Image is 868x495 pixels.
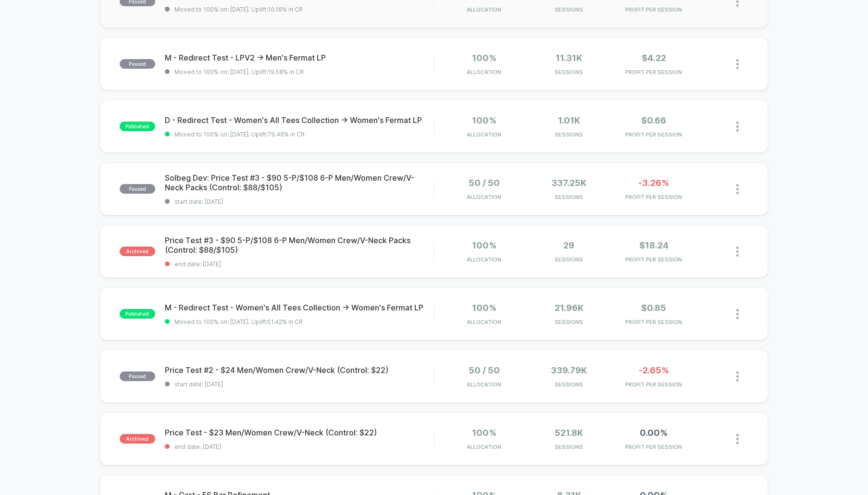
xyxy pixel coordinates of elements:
span: paused [120,184,155,194]
span: Allocation [467,6,501,13]
span: Sessions [529,381,609,388]
span: 100% [472,240,496,250]
span: start date: [DATE] [165,198,434,205]
span: 0.00% [640,428,668,438]
span: Allocation [467,194,501,200]
span: paused [120,59,155,69]
span: Price Test #3 - $90 5-P/$108 6-P Men/Women Crew/V-Neck Packs (Control: $88/$105) [165,235,434,255]
span: PROFIT PER SESSION [614,131,694,138]
span: published [120,122,155,131]
span: 21.96k [555,303,583,313]
span: -3.26% [638,178,669,188]
span: start date: [DATE] [165,381,434,388]
img: close [736,184,739,194]
span: 521.8k [555,428,583,438]
img: close [736,59,739,69]
span: PROFIT PER SESSION [614,6,694,13]
span: PROFIT PER SESSION [614,69,694,75]
span: Moved to 100% on: [DATE] . Uplift: 10.16% in CR [174,6,303,13]
span: Allocation [467,131,501,138]
span: published [120,309,155,319]
span: Sessions [529,194,609,200]
span: $4.22 [642,53,666,63]
img: close [736,434,739,444]
span: Price Test - $23 Men/Women Crew/V-Neck (Control: $22) [165,428,434,437]
span: 50 / 50 [469,365,500,375]
img: close [736,309,739,319]
span: paused [120,371,155,381]
span: Sessions [529,319,609,325]
span: Sessions [529,6,609,13]
span: 100% [472,53,496,63]
span: PROFIT PER SESSION [614,256,694,263]
span: $0.66 [641,115,666,125]
span: 337.25k [551,178,586,188]
span: 50 / 50 [469,178,500,188]
span: Allocation [467,256,501,263]
span: -2.65% [639,365,669,375]
span: 100% [472,428,496,438]
img: close [736,247,739,257]
span: 100% [472,115,496,125]
span: Moved to 100% on: [DATE] . Uplift: 79.46% in CR [174,131,305,138]
span: 339.79k [551,365,587,375]
span: M - Redirect Test - Women's All Tees Collection -> Women's Fermat LP [165,303,434,312]
span: Sessions [529,444,609,450]
span: PROFIT PER SESSION [614,319,694,325]
span: 29 [563,240,574,250]
span: M - Redirect Test - LPV2 -> Men's Fermat LP [165,53,434,62]
span: Moved to 100% on: [DATE] . Uplift: 19.58% in CR [174,68,304,75]
span: archived [120,434,155,444]
span: archived [120,247,155,256]
span: $0.85 [641,303,666,313]
span: PROFIT PER SESSION [614,381,694,388]
span: Solbeg Dev: Price Test #3 - $90 5-P/$108 6-P Men/Women Crew/V-Neck Packs (Control: $88/$105) [165,173,434,192]
span: Sessions [529,69,609,75]
span: Sessions [529,131,609,138]
img: close [736,122,739,132]
span: PROFIT PER SESSION [614,444,694,450]
span: PROFIT PER SESSION [614,194,694,200]
span: Allocation [467,319,501,325]
span: Price Test #2 - $24 Men/Women Crew/V-Neck (Control: $22) [165,365,434,375]
img: close [736,371,739,382]
span: Moved to 100% on: [DATE] . Uplift: 51.42% in CR [174,318,303,325]
span: Allocation [467,381,501,388]
span: 1.01k [558,115,580,125]
span: Allocation [467,69,501,75]
span: end date: [DATE] [165,260,434,268]
span: Allocation [467,444,501,450]
span: $18.24 [639,240,669,250]
span: Sessions [529,256,609,263]
span: 11.31k [556,53,582,63]
span: 100% [472,303,496,313]
span: end date: [DATE] [165,443,434,450]
span: D - Redirect Test - Women's All Tees Collection -> Women's Fermat LP [165,115,434,125]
